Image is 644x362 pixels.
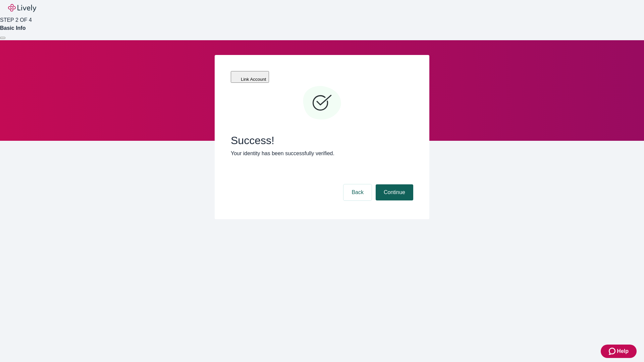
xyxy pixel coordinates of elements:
img: Lively [8,4,36,12]
svg: Zendesk support icon [609,347,617,355]
span: Help [617,347,629,355]
button: Back [343,184,372,200]
p: Your identity has been successfully verified. [231,149,413,158]
button: Continue [376,184,413,200]
span: Success! [231,134,413,147]
button: Zendesk support iconHelp [601,345,637,358]
button: Link Account [231,71,269,83]
svg: Checkmark icon [302,83,342,123]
